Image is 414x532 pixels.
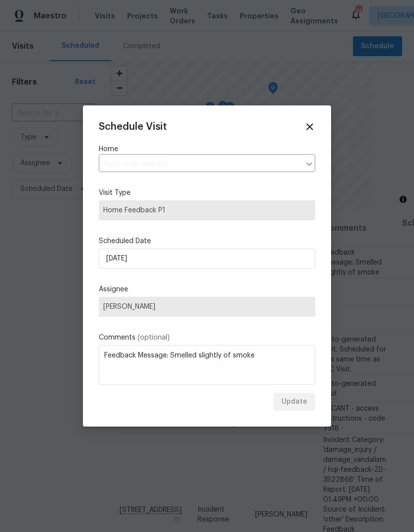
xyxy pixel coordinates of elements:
[99,333,315,343] label: Comments
[99,144,315,154] label: Home
[99,157,300,172] input: Enter in an address
[103,205,311,215] span: Home Feedback P1
[99,122,167,132] span: Schedule Visit
[99,284,315,294] label: Assignee
[99,236,315,246] label: Scheduled Date
[99,188,315,198] label: Visit Type
[99,249,315,268] input: M/D/YYYY
[103,303,311,311] span: [PERSON_NAME]
[304,121,315,132] span: Close
[99,345,315,385] textarea: Feedback Message: Smelled slightly of smoke
[138,334,170,341] span: (optional)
